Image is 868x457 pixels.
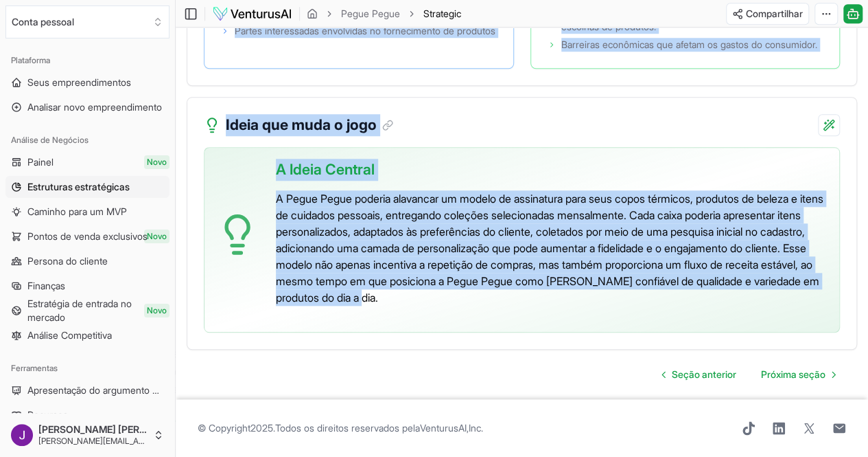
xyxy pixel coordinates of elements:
a: Persona do cliente [5,250,169,272]
font: Todos os direitos reservados pela [275,422,420,434]
font: Novo [147,157,167,167]
font: Plataforma [11,55,50,65]
font: Persona do cliente [27,255,108,267]
font: © Copyright [198,422,250,434]
a: Seus empreendimentos [5,71,169,93]
font: 2025. [250,422,275,434]
font: Ideia que muda o jogo [226,115,377,133]
font: A Pegue Pegue poderia alavancar um modelo de assinatura para seus copos térmicos, produtos de bel... [276,192,823,304]
font: Seus empreendimentos [27,76,131,88]
font: Novo [147,305,167,315]
font: Estruturas estratégicas [27,181,130,192]
font: Pegue Pegue [341,8,400,19]
img: logotipo [212,5,292,22]
a: Caminho para um MVP [5,201,169,223]
a: Analisar novo empreendimento [5,96,169,118]
font: Painel [27,156,54,168]
font: [PERSON_NAME] [PERSON_NAME] [38,423,196,435]
font: Próxima seção [761,368,825,380]
a: Ir para a página anterior [651,361,747,388]
a: Apresentação do argumento de venda [5,379,169,401]
font: Seção anterior [672,368,736,380]
font: Finanças [27,280,65,291]
font: Compartilhar [746,8,803,19]
nav: migalhas de pão [307,7,461,21]
a: Ir para a próxima página [750,361,846,388]
font: A Ideia Central [276,160,375,178]
font: Caminho para um MVP [27,205,127,217]
font: Análise de Negócios [11,135,89,145]
a: Finanças [5,275,169,297]
font: Análise Competitiva [27,329,112,341]
a: PainelNovo [5,151,169,173]
font: Inc. [469,422,483,434]
a: Recursos [5,404,169,426]
a: Estruturas estratégicas [5,176,169,198]
font: Partes interessadas envolvidas no fornecimento de produtos [235,25,495,36]
a: Pontos de venda exclusivosNovo [5,225,169,247]
font: Recursos [27,409,68,421]
font: Pontos de venda exclusivos [27,230,148,242]
a: VenturusAI, [420,422,469,434]
font: Apresentação do argumento de venda [27,384,192,396]
a: Análise Competitiva [5,324,169,346]
font: Ferramentas [11,363,58,373]
font: Analisar novo empreendimento [27,101,162,113]
a: Estratégia de entrada no mercadoNovo [5,300,169,322]
font: Novo [147,231,167,241]
button: [PERSON_NAME] [PERSON_NAME][PERSON_NAME][EMAIL_ADDRESS][DOMAIN_NAME] [5,419,169,452]
a: Pegue Pegue [341,7,400,21]
font: Barreiras econômicas que afetam os gastos do consumidor. [561,38,817,50]
img: ACg8ocIC5P0sVtnBRoWuE7_xVWg3CnC-qluto0FYiyM7BeNzIrUe5g=s96-c [11,424,33,446]
nav: paginação [651,361,846,388]
span: Strategic [423,7,461,21]
button: Selecione uma organização [5,5,169,38]
font: Conta pessoal [12,16,74,27]
button: Compartilhar [726,3,809,25]
font: [PERSON_NAME][EMAIL_ADDRESS][DOMAIN_NAME] [38,436,237,446]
